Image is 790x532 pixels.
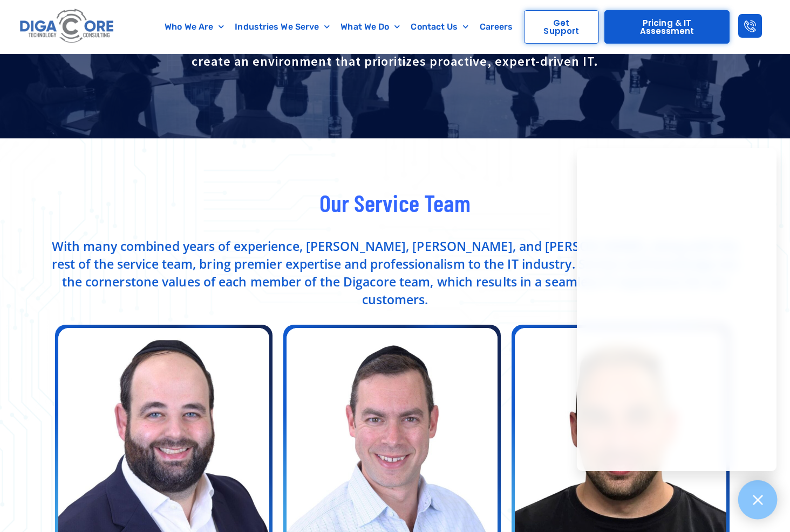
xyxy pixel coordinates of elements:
a: Industries We Serve [229,15,335,39]
p: With many combined years of experience, [PERSON_NAME], [PERSON_NAME], and [PERSON_NAME], along wi... [50,237,740,309]
a: Careers [474,15,519,39]
a: Contact Us [405,15,474,39]
span: Our Service Team [319,188,471,217]
a: Who We Are [159,15,229,39]
a: Get Support [524,10,599,44]
a: Pricing & IT Assessment [604,10,730,44]
span: Get Support [535,19,588,35]
span: Pricing & IT Assessment [616,19,718,35]
iframe: Chatgenie Messenger [577,148,777,471]
a: What We Do [335,15,405,39]
nav: Menu [159,15,519,39]
img: Digacore logo 1 [17,5,117,47]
